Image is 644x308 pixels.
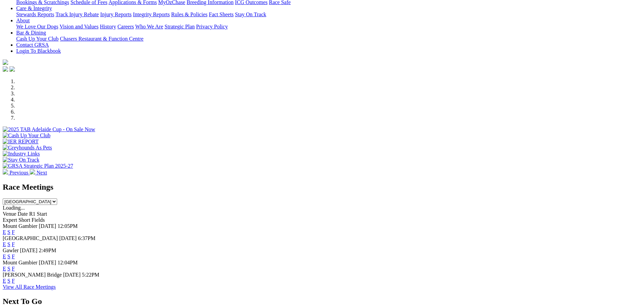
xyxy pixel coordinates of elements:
[16,36,641,42] div: Bar & Dining
[39,260,56,265] span: [DATE]
[3,211,16,217] span: Venue
[3,229,6,235] a: E
[7,278,10,284] a: S
[57,223,78,229] span: 12:05PM
[57,260,78,265] span: 12:04PM
[16,11,641,18] div: Care & Integrity
[16,42,49,48] a: Contact GRSA
[55,11,99,17] a: Track Injury Rebate
[3,278,6,284] a: E
[7,254,10,259] a: S
[59,24,98,29] a: Vision and Values
[235,11,266,17] a: Stay On Track
[3,60,8,65] img: logo-grsa-white.png
[3,241,6,247] a: E
[16,30,46,35] a: Bar & Dining
[3,133,50,139] img: Cash Up Your Club
[39,223,56,229] span: [DATE]
[3,235,58,241] span: [GEOGRAPHIC_DATA]
[196,24,228,29] a: Privacy Policy
[78,235,96,241] span: 6:37PM
[16,24,641,30] div: About
[3,157,39,163] img: Stay On Track
[37,170,47,175] span: Next
[59,235,77,241] span: [DATE]
[12,254,15,259] a: F
[29,211,47,217] span: R1 Start
[63,272,81,278] span: [DATE]
[7,229,10,235] a: S
[30,169,35,174] img: chevron-right-pager-white.svg
[209,11,234,17] a: Fact Sheets
[135,24,163,29] a: Who We Are
[18,211,28,217] span: Date
[3,126,95,133] img: 2025 TAB Adelaide Cup - On Sale Now
[7,241,10,247] a: S
[3,183,641,192] h2: Race Meetings
[100,24,116,29] a: History
[171,11,208,17] a: Rules & Policies
[7,266,10,271] a: S
[3,145,52,151] img: Greyhounds As Pets
[12,266,15,271] a: F
[3,170,30,175] a: Previous
[16,24,58,29] a: We Love Our Dogs
[117,24,134,29] a: Careers
[3,217,17,223] span: Expert
[12,241,15,247] a: F
[3,205,25,211] span: Loading...
[3,139,39,145] img: IER REPORT
[9,170,28,175] span: Previous
[9,66,15,72] img: twitter.svg
[165,24,195,29] a: Strategic Plan
[3,151,40,157] img: Industry Links
[3,266,6,271] a: E
[3,247,19,253] span: Gawler
[3,163,73,169] img: GRSA Strategic Plan 2025-27
[16,48,61,54] a: Login To Blackbook
[60,36,143,42] a: Chasers Restaurant & Function Centre
[12,278,15,284] a: F
[3,66,8,72] img: facebook.svg
[16,18,30,23] a: About
[3,254,6,259] a: E
[19,217,30,223] span: Short
[20,247,38,253] span: [DATE]
[30,170,47,175] a: Next
[3,272,62,278] span: [PERSON_NAME] Bridge
[31,217,45,223] span: Fields
[16,36,58,42] a: Cash Up Your Club
[3,169,8,174] img: chevron-left-pager-white.svg
[100,11,132,17] a: Injury Reports
[12,229,15,235] a: F
[3,297,641,306] h2: Next To Go
[16,5,52,11] a: Care & Integrity
[82,272,99,278] span: 5:22PM
[133,11,170,17] a: Integrity Reports
[3,284,56,290] a: View All Race Meetings
[16,11,54,17] a: Stewards Reports
[39,247,56,253] span: 2:49PM
[3,260,38,265] span: Mount Gambier
[3,223,38,229] span: Mount Gambier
